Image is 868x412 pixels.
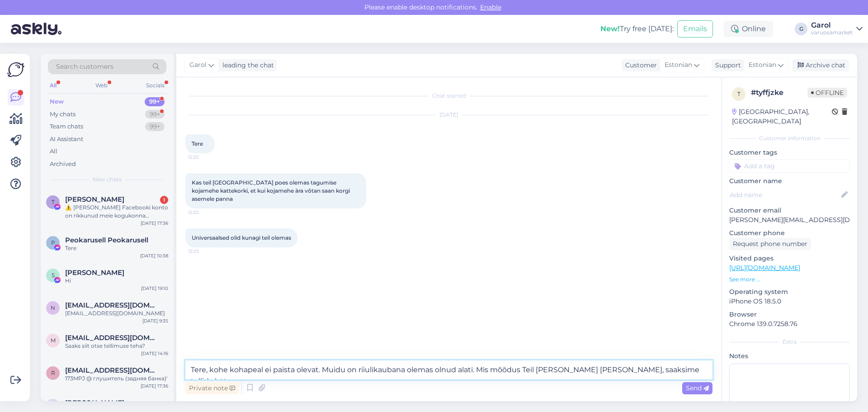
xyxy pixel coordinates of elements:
span: nikolajzur@gmail.com [65,301,159,309]
p: Customer tags [729,148,850,157]
span: Jack Liang [65,399,124,407]
div: [DATE] 9:35 [142,317,168,324]
div: Chat started [185,92,712,100]
div: [DATE] 19:10 [141,285,168,292]
span: 12:22 [188,154,222,161]
span: Search customers [56,62,113,71]
div: All [50,147,57,156]
span: Estonian [665,60,692,70]
div: Tere [65,244,168,252]
div: [DATE] 14:16 [141,350,168,357]
span: New chats [93,175,122,184]
div: AI Assistant [50,135,83,144]
span: Thabiso Tsubele [65,195,124,204]
div: 173MPJ @ глушитель (задняя банка)' [65,374,168,383]
span: Estonian [749,60,776,70]
div: Web [94,80,109,91]
button: Emails [677,20,713,38]
span: Offline [807,88,847,98]
a: [URL][DOMAIN_NAME] [729,264,800,272]
span: Universaalsed olid kunagi teil olemas [192,234,291,241]
div: G [795,23,807,35]
div: Team chats [50,122,83,131]
span: Sally Wu [65,269,124,277]
div: Garol [811,22,853,29]
span: mihkel.luidalepp@hotmail.com [65,334,159,342]
p: Chrome 139.0.7258.76 [729,319,850,329]
span: Enable [477,3,504,11]
p: Visited pages [729,254,850,263]
div: Request phone number [729,238,811,250]
div: Extra [729,338,850,346]
span: t [737,90,741,97]
div: My chats [50,110,75,119]
div: New [50,97,64,106]
span: T [52,199,55,205]
span: Kas teil [GEOGRAPHIC_DATA] poes olemas tagumise kojamehe kattekorki, et kui kojamehe ära võtan sa... [192,179,351,202]
p: [PERSON_NAME][EMAIL_ADDRESS][DOMAIN_NAME] [729,215,850,225]
div: Online [724,21,773,37]
span: Peokarusell Peokarusell [65,236,148,244]
div: varuosamarket [811,29,853,36]
p: Operating system [729,287,850,297]
span: 12:22 [188,209,222,216]
img: Askly Logo [7,61,24,78]
textarea: Tere, kohe kohapeal ei paista olevat. Muidu on riiulikaubana olemas olnud alati. Mis mõõdus Teil ... [185,360,712,379]
p: Browser [729,310,850,319]
div: [EMAIL_ADDRESS][DOMAIN_NAME] [65,309,168,317]
span: S [52,272,55,279]
span: Garol [189,60,207,70]
div: 99+ [145,122,165,131]
div: leading the chat [219,61,274,70]
div: 99+ [145,110,165,119]
p: Customer name [729,176,850,186]
span: r [51,369,55,376]
p: See more ... [729,275,850,284]
div: 1 [160,196,168,204]
div: 99+ [145,97,165,106]
div: Archive chat [792,59,849,71]
p: Customer phone [729,228,850,238]
div: Customer information [729,134,850,142]
div: Customer [622,61,657,70]
span: P [51,239,55,246]
span: Send [686,384,709,392]
span: roadangelltd11@gmail.com [65,366,159,374]
div: Socials [144,80,166,91]
input: Add a tag [729,159,850,173]
input: Add name [730,190,840,200]
div: Support [712,61,741,70]
div: # tyffjzke [751,87,807,98]
div: [DATE] 10:38 [140,252,168,259]
b: New! [600,24,620,33]
div: All [48,80,58,91]
div: Private note [185,382,239,394]
span: n [51,304,55,311]
div: Hi [65,277,168,285]
div: [DATE] [185,111,712,119]
div: [DATE] 17:36 [141,220,168,227]
span: 12:23 [188,248,222,255]
div: Saaks siit otse tellimuse teha? [65,342,168,350]
p: iPhone OS 18.5.0 [729,297,850,306]
span: Tere [192,140,203,147]
div: Try free [DATE]: [600,24,674,34]
a: Garolvaruosamarket [811,22,863,36]
p: Notes [729,351,850,361]
span: m [51,337,56,344]
div: ⚠️ [PERSON_NAME] Facebooki konto on rikkunud meie kogukonna standardeid. Meie süsteem on saanud p... [65,204,168,220]
p: Customer email [729,206,850,215]
div: [GEOGRAPHIC_DATA], [GEOGRAPHIC_DATA] [732,107,832,126]
div: Archived [50,160,76,169]
div: [DATE] 17:36 [141,383,168,389]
